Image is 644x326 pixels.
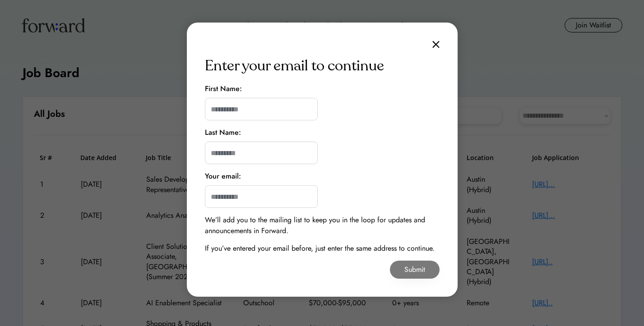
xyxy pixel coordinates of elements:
div: First Name: [205,83,242,94]
div: We’ll add you to the mailing list to keep you in the loop for updates and announcements in Forward. [205,215,440,236]
img: close.svg [432,41,440,48]
div: Your email: [205,171,241,182]
div: Enter your email to continue [205,55,384,77]
div: Last Name: [205,127,241,138]
button: Submit [390,261,440,279]
div: If you’ve entered your email before, just enter the same address to continue. [205,243,435,254]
